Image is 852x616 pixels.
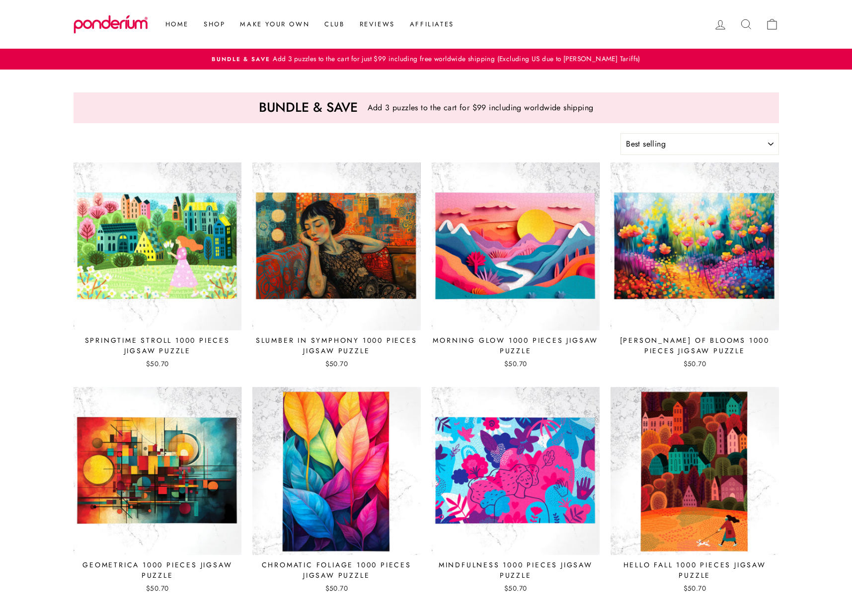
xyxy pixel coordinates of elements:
[252,583,421,593] div: $50.70
[368,103,594,112] p: Add 3 puzzles to the cart for $99 including worldwide shipping
[212,55,270,63] span: Bundle & Save
[74,583,242,593] div: $50.70
[352,15,402,33] a: Reviews
[432,560,600,581] div: Mindfulness 1000 Pieces Jigsaw Puzzle
[611,359,779,369] div: $50.70
[232,15,317,33] a: Make Your Own
[74,335,242,356] div: Springtime Stroll 1000 Pieces Jigsaw Puzzle
[611,335,779,356] div: [PERSON_NAME] of Blooms 1000 Pieces Jigsaw Puzzle
[432,387,600,597] a: Mindfulness 1000 Pieces Jigsaw Puzzle $50.70
[270,54,640,64] span: Add 3 puzzles to the cart for just $99 including free worldwide shipping (Excluding US due to [PE...
[252,335,421,356] div: Slumber in Symphony 1000 Pieces Jigsaw Puzzle
[76,54,776,65] a: Bundle & SaveAdd 3 puzzles to the cart for just $99 including free worldwide shipping (Excluding ...
[74,359,242,369] div: $50.70
[432,335,600,356] div: Morning Glow 1000 Pieces Jigsaw Puzzle
[611,162,779,372] a: [PERSON_NAME] of Blooms 1000 Pieces Jigsaw Puzzle $50.70
[252,162,421,372] a: Slumber in Symphony 1000 Pieces Jigsaw Puzzle $50.70
[74,15,148,34] img: Ponderium
[432,583,600,593] div: $50.70
[153,15,462,33] ul: Primary
[252,359,421,369] div: $50.70
[158,15,196,33] a: Home
[611,387,779,597] a: Hello Fall 1000 Pieces Jigsaw Puzzle $50.70
[402,15,462,33] a: Affiliates
[196,15,232,33] a: Shop
[611,583,779,593] div: $50.70
[74,560,242,581] div: Geometrica 1000 Pieces Jigsaw Puzzle
[74,387,242,597] a: Geometrica 1000 Pieces Jigsaw Puzzle $50.70
[432,359,600,369] div: $50.70
[252,387,421,597] a: Chromatic Foliage 1000 Pieces Jigsaw Puzzle $50.70
[611,560,779,581] div: Hello Fall 1000 Pieces Jigsaw Puzzle
[259,100,358,116] p: Bundle & save
[74,92,779,123] a: Bundle & saveAdd 3 puzzles to the cart for $99 including worldwide shipping
[74,162,242,372] a: Springtime Stroll 1000 Pieces Jigsaw Puzzle $50.70
[432,162,600,372] a: Morning Glow 1000 Pieces Jigsaw Puzzle $50.70
[317,15,352,33] a: Club
[252,560,421,581] div: Chromatic Foliage 1000 Pieces Jigsaw Puzzle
